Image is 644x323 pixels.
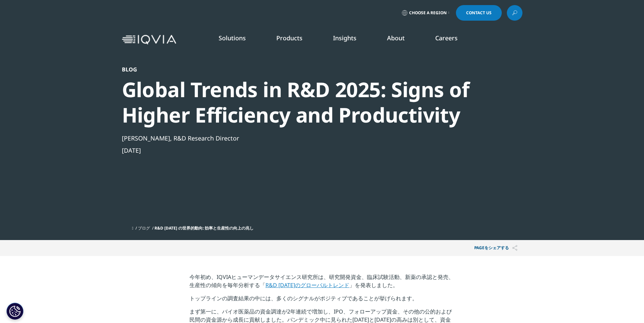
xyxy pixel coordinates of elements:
nav: Primary [179,24,522,56]
span: Choose a Region [409,10,447,16]
div: [DATE] [122,146,486,154]
a: R&D [DATE]のグローバルトレンド [265,281,349,289]
p: トップラインの調査結果の中には、多くのシグナルがポジティブであることが挙げられます。 [189,294,455,307]
a: ブログ [138,225,150,231]
img: IQVIA Healthcare Information Technology and Pharma Clinical Research Company [122,35,176,45]
button: Cookie設定 [6,303,23,320]
p: 今年初め、IQVIAヒューマンデータサイエンス研究所は、研究開発資金、臨床試験活動、新薬の承認と発売、生産性の傾向を毎年分析する「 」を発表しました。 [189,273,455,294]
a: Contact Us [456,5,502,21]
span: Contact Us [466,11,492,15]
font: PAGEをシェアする [474,245,509,251]
img: PAGEをシェアする [512,245,517,251]
div: Blog [122,66,486,73]
span: R&D [DATE] の世界的動向: 効率と生産性の向上の兆し [154,225,254,231]
a: About [387,34,405,42]
a: Solutions [219,34,246,42]
div: Global Trends in R&D 2025: Signs of Higher Efficiency and Productivity [122,77,486,128]
a: Products [276,34,302,42]
button: PAGEをシェアするPAGEをシェアする [469,240,522,256]
div: [PERSON_NAME], R&D Research Director [122,134,486,142]
a: Careers [435,34,458,42]
a: Insights [333,34,356,42]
